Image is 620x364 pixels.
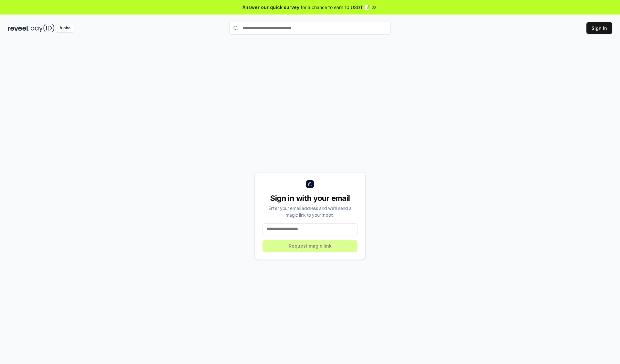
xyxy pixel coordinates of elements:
img: pay_id [31,24,55,32]
button: Sign In [586,22,612,34]
img: logo_small [306,180,314,188]
div: Sign in with your email [263,193,357,203]
div: Alpha [56,24,74,32]
span: for a chance to earn 10 USDT 📝 [301,4,370,11]
div: Enter your email address and we’ll send a magic link to your inbox. [263,205,357,218]
img: reveel_dark [8,24,29,32]
span: Answer our quick survey [243,4,299,11]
